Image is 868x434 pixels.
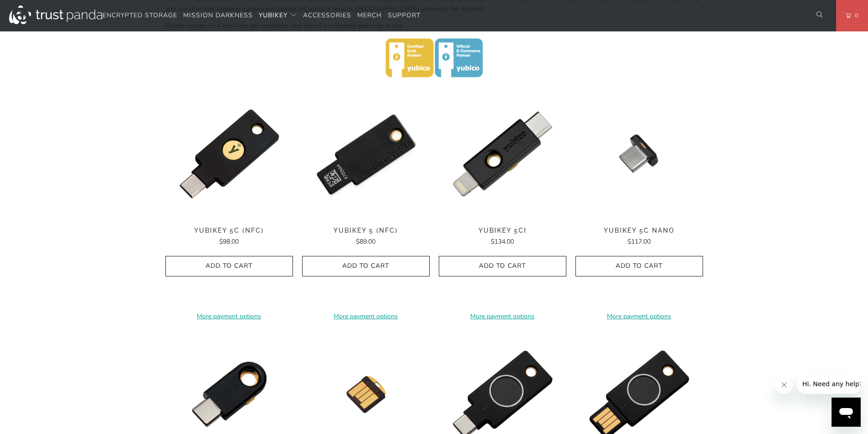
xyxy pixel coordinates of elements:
a: YubiKey 5C Nano $117.00 [575,227,703,247]
span: Add to Cart [585,262,693,270]
span: 0 [851,10,858,20]
a: YubiKey 5C Nano - Trust Panda YubiKey 5C Nano - Trust Panda [575,90,703,218]
span: YubiKey 5C (NFC) [165,227,293,235]
summary: YubiKey [259,5,297,26]
button: Add to Cart [439,256,566,276]
a: YubiKey 5C (NFC) - Trust Panda YubiKey 5C (NFC) - Trust Panda [165,90,293,218]
iframe: Close message [775,376,793,394]
span: $134.00 [491,237,514,246]
span: Support [388,11,421,20]
span: YubiKey 5Ci [439,227,566,235]
span: Add to Cart [312,262,420,270]
img: YubiKey 5Ci - Trust Panda [439,90,566,218]
img: YubiKey 5 (NFC) - Trust Panda [302,90,430,218]
a: More payment options [575,311,703,322]
span: Merch [357,11,382,20]
img: Trust Panda Australia [9,5,103,24]
a: YubiKey 5 (NFC) $89.00 [302,227,430,247]
a: YubiKey 5Ci $134.00 [439,227,566,247]
a: Mission Darkness [183,5,253,26]
button: Add to Cart [575,256,703,276]
a: YubiKey 5C (NFC) $98.00 [165,227,293,247]
span: Add to Cart [448,262,557,270]
span: Accessories [303,11,351,20]
span: $117.00 [627,237,651,246]
a: More payment options [302,311,430,322]
img: YubiKey 5C (NFC) - Trust Panda [165,90,293,218]
a: Accessories [303,5,351,26]
a: Encrypted Storage [103,5,177,26]
span: YubiKey [259,11,288,20]
span: $98.00 [219,237,239,246]
a: YubiKey 5 (NFC) - Trust Panda YubiKey 5 (NFC) - Trust Panda [302,90,430,218]
button: Add to Cart [302,256,430,276]
span: Mission Darkness [183,11,253,20]
a: More payment options [439,311,566,322]
span: YubiKey 5C Nano [575,227,703,235]
a: Merch [357,5,382,26]
span: YubiKey 5 (NFC) [302,227,430,235]
span: Hi. Need any help? [5,6,66,14]
button: Add to Cart [165,256,293,276]
span: Encrypted Storage [103,11,177,20]
a: YubiKey 5Ci - Trust Panda YubiKey 5Ci - Trust Panda [439,90,566,218]
iframe: Message from company [797,374,861,394]
iframe: Button to launch messaging window [832,398,861,427]
span: $89.00 [356,237,375,246]
a: More payment options [165,311,293,322]
a: Support [388,5,421,26]
span: Add to Cart [175,262,283,270]
nav: Translation missing: en.navigation.header.main_nav [103,5,421,26]
img: YubiKey 5C Nano - Trust Panda [575,90,703,218]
